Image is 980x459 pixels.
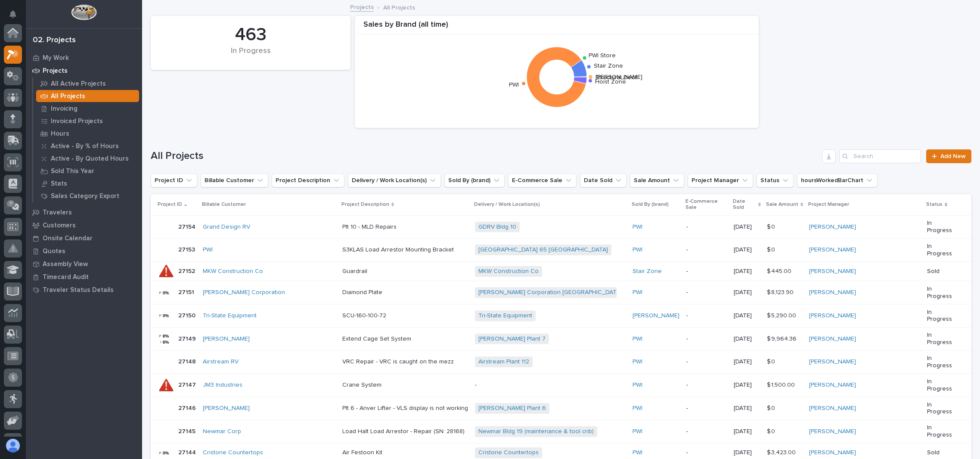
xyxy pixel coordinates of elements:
a: [GEOGRAPHIC_DATA] 65 [GEOGRAPHIC_DATA] [478,246,608,254]
p: Delivery / Work Location(s) [474,200,540,209]
p: [DATE] [734,268,760,275]
a: [PERSON_NAME] [809,358,856,366]
a: [PERSON_NAME] [809,268,856,275]
div: In Progress [165,47,336,65]
a: Traveler Status Details [26,283,142,296]
a: Active - By Quoted Hours [33,152,142,164]
p: In Progress [927,424,958,439]
div: 02. Projects [33,36,76,45]
p: Air Festoon Kit [342,447,384,456]
p: Hours [51,130,69,138]
a: PWI [633,449,642,456]
p: $ 3,423.00 [767,447,797,456]
a: Grand Design RV [203,223,250,231]
p: Quotes [43,248,65,255]
p: - [686,246,726,254]
p: - [686,428,726,435]
p: In Progress [927,332,958,346]
a: Airstream RV [203,358,239,366]
p: Sold [927,449,958,456]
p: 27147 [178,380,198,389]
button: Billable Customer [201,174,268,187]
a: [PERSON_NAME] [809,246,856,254]
a: GDRV Bldg 10 [478,223,516,231]
p: $ 0 [767,357,777,366]
p: 27150 [178,310,197,319]
a: PWI [633,223,642,231]
a: [PERSON_NAME] [633,312,679,319]
p: $ 1,500.00 [767,380,797,389]
p: My Work [43,54,69,62]
a: [PERSON_NAME] [203,335,250,343]
div: Sales by Brand (all time) [355,20,759,34]
button: E-Commerce Sale [508,174,577,187]
p: Sales Category Export [51,192,119,200]
a: PWI [633,358,642,366]
button: Date Sold [580,174,626,187]
a: Stats [33,177,142,189]
p: Invoiced Projects [51,118,103,125]
input: Search [839,149,921,163]
button: Sold By (brand) [444,174,505,187]
button: users-avatar [4,437,22,455]
text: PWI [509,82,519,88]
p: Sale Amount [766,200,798,209]
a: [PERSON_NAME] [809,381,856,389]
a: [PERSON_NAME] [809,223,856,231]
p: Timecard Audit [43,273,89,281]
p: 27149 [178,334,198,343]
p: Projects [43,67,68,75]
p: Sold This Year [51,167,94,175]
span: Add New [940,153,966,159]
p: [DATE] [734,223,760,231]
p: Sold [927,268,958,275]
tr: 2714827148 Airstream RV VRC Repair - VRC is caught on the mezzVRC Repair - VRC is caught on the m... [151,350,971,374]
button: Status [757,174,794,187]
p: In Progress [927,243,958,257]
p: - [686,312,726,319]
p: - [686,358,726,366]
p: Load Halt Load Arrestor - Repair (SN: 28168) [342,426,466,435]
p: Project Description [341,200,389,209]
a: PWI [633,428,642,435]
p: All Projects [51,93,85,100]
a: Tri-State Equipment [203,312,257,319]
p: Assembly View [43,261,88,268]
tr: 2715127151 [PERSON_NAME] Corporation Diamond PlateDiamond Plate [PERSON_NAME] Corporation [GEOGRA... [151,281,971,304]
p: Project ID [158,200,182,209]
p: 27145 [178,426,197,435]
a: [PERSON_NAME] [809,289,856,296]
p: 27148 [178,357,198,366]
p: All Active Projects [51,80,106,88]
p: Diamond Plate [342,287,384,296]
button: Project Description [272,174,344,187]
a: [PERSON_NAME] Plant 7 [478,335,546,343]
a: Sold This Year [33,165,142,177]
a: Newmar Corp [203,428,241,435]
p: [DATE] [734,428,760,435]
a: Onsite Calendar [26,232,142,245]
p: Onsite Calendar [43,235,93,242]
button: hoursWorkedBarChart [797,174,878,187]
tr: 2715227152 MKW Construction Co GuardrailGuardrail MKW Construction Co Stair Zone -[DATE]$ 445.00$... [151,262,971,281]
p: Plt 10 - MLD Repairs [342,222,398,231]
p: $ 9,964.36 [767,334,798,343]
a: [PERSON_NAME] Plant 6 [478,405,546,412]
text: Structural Deck [595,74,638,81]
p: VRC Repair - VRC is caught on the mezz [342,357,456,366]
p: [DATE] [734,246,760,254]
img: Workspace Logo [71,4,96,20]
p: 27154 [178,222,197,231]
a: Tri-State Equipment [478,312,532,319]
a: Add New [926,149,971,163]
p: $ 8,123.90 [767,287,795,296]
h1: All Projects [151,150,819,162]
p: 27152 [178,266,197,275]
p: 27146 [178,403,198,412]
a: Cristone Countertops [203,449,263,456]
p: - [686,223,726,231]
p: Billable Customer [202,200,246,209]
tr: 2715327153 PWI S3KLAS Load Arrestor Mounting BracketS3KLAS Load Arrestor Mounting Bracket [GEOGRA... [151,239,971,262]
p: $ 0 [767,245,777,254]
